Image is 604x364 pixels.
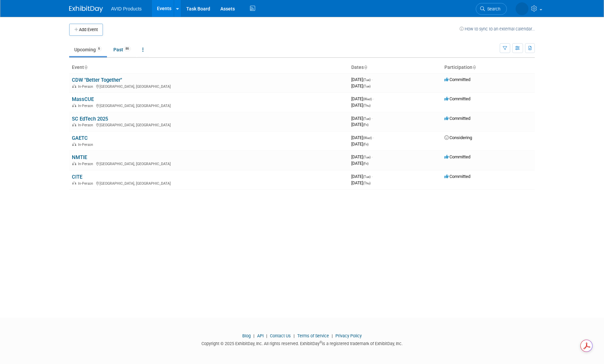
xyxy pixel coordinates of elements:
a: NMTIE [72,154,87,160]
span: 86 [123,46,131,51]
a: GAETC [72,135,88,141]
span: (Wed) [363,136,372,140]
span: Committed [444,174,470,179]
span: (Tue) [363,84,370,88]
span: In-Person [78,84,95,89]
span: Committed [444,77,470,82]
span: - [373,135,374,140]
a: API [257,333,264,338]
span: [DATE] [351,103,370,108]
span: In-Person [78,104,95,108]
span: In-Person [78,181,95,186]
span: - [372,116,373,121]
a: CITE [72,174,82,180]
span: - [372,154,373,159]
span: (Tue) [363,117,370,121]
span: [DATE] [351,180,370,185]
span: (Tue) [363,175,370,179]
th: Dates [349,62,442,73]
a: Upcoming6 [69,43,107,56]
span: Committed [444,96,470,101]
a: Sort by Event Name [84,64,87,70]
th: Event [69,62,349,73]
div: [GEOGRAPHIC_DATA], [GEOGRAPHIC_DATA] [72,83,346,89]
a: Search [476,3,507,15]
span: 6 [96,46,102,51]
a: Privacy Policy [335,333,362,338]
span: [DATE] [351,116,373,121]
span: [DATE] [351,77,373,82]
span: - [372,77,373,82]
span: Committed [444,116,470,121]
a: MassCUE [72,96,94,102]
span: (Thu) [363,104,370,107]
div: [GEOGRAPHIC_DATA], [GEOGRAPHIC_DATA] [72,122,346,127]
span: In-Person [78,142,95,147]
div: [GEOGRAPHIC_DATA], [GEOGRAPHIC_DATA] [72,180,346,186]
th: Participation [442,62,535,73]
span: - [372,174,373,179]
span: [DATE] [351,122,368,127]
a: Past86 [108,43,136,56]
span: In-Person [78,123,95,127]
span: [DATE] [351,135,374,140]
span: (Fri) [363,123,368,127]
span: Committed [444,154,470,159]
span: [DATE] [351,96,374,101]
span: In-Person [78,162,95,166]
span: | [330,333,334,338]
div: [GEOGRAPHIC_DATA], [GEOGRAPHIC_DATA] [72,161,346,166]
span: (Fri) [363,162,368,165]
img: In-Person Event [72,181,76,185]
img: In-Person Event [72,162,76,165]
a: Contact Us [270,333,291,338]
img: In-Person Event [72,142,76,146]
a: Blog [242,333,251,338]
a: Terms of Service [297,333,329,338]
span: | [292,333,296,338]
span: (Tue) [363,78,370,82]
span: [DATE] [351,174,373,179]
a: Sort by Participation Type [472,64,476,70]
div: [GEOGRAPHIC_DATA], [GEOGRAPHIC_DATA] [72,103,346,108]
span: [DATE] [351,141,368,147]
a: How to sync to an external calendar... [460,26,535,31]
span: [DATE] [351,83,370,88]
img: In-Person Event [72,104,76,107]
span: (Wed) [363,97,372,101]
span: Search [485,6,500,11]
a: Sort by Start Date [364,64,367,70]
span: - [373,96,374,101]
button: Add Event [69,24,103,36]
img: In-Person Event [72,84,76,88]
span: | [252,333,256,338]
span: [DATE] [351,161,368,166]
span: | [265,333,269,338]
sup: ® [320,340,322,344]
span: (Fri) [363,142,368,146]
img: Dionne Smith [516,2,528,15]
img: In-Person Event [72,123,76,126]
img: ExhibitDay [69,6,103,12]
a: CDW "Better Together" [72,77,122,83]
span: Considering [444,135,472,140]
span: [DATE] [351,154,373,159]
a: SC EdTech 2025 [72,116,108,122]
span: AVID Products [111,6,142,11]
span: (Thu) [363,181,370,185]
span: (Tue) [363,155,370,159]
